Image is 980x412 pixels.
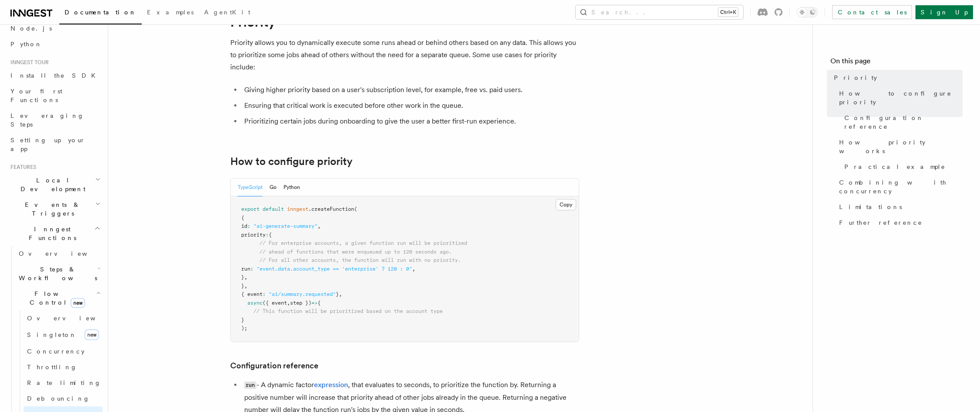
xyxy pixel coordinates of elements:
button: TypeScript [238,179,263,196]
span: => [311,300,318,306]
button: Events & Triggers [7,197,102,221]
a: Node.js [7,21,102,36]
span: Configuration reference [844,113,963,131]
span: Throttling [27,364,77,371]
span: Overview [27,315,117,322]
span: Rate limiting [27,379,101,386]
span: } [241,283,244,289]
span: , [412,266,415,272]
span: inngest [287,206,308,212]
a: Setting up your app [7,132,102,157]
span: Limitations [839,203,902,211]
span: Combining with concurrency [839,178,963,196]
span: } [336,291,339,297]
button: Local Development [7,172,102,197]
span: ); [241,325,247,331]
span: Leveraging Steps [10,112,84,128]
span: , [287,300,290,306]
span: Singleton [27,331,77,338]
span: : [247,223,250,229]
li: Prioritizing certain jobs during onboarding to give the user a better first-run experience. [242,115,579,127]
span: // ahead of functions that were enqueued up to 120 seconds ago. [260,249,452,255]
span: // For enterprise accounts, a given function run will be prioritized [260,240,467,246]
span: Practical example [844,162,946,171]
span: Overview [19,250,109,257]
button: Search...Ctrl+K [576,5,743,19]
a: How priority works [836,134,963,159]
a: Overview [24,310,102,326]
code: run [244,381,256,389]
span: : [263,291,266,297]
span: "event.data.account_type == 'enterprise' ? 120 : 0" [256,266,412,272]
span: How priority works [839,138,963,155]
span: "ai-generate-summary" [253,223,318,229]
a: Combining with concurrency [836,175,963,199]
a: How to configure priority [230,155,352,168]
span: Node.js [10,25,52,32]
span: { event [241,291,263,297]
span: Concurrency [27,348,85,355]
span: async [247,300,263,306]
a: Practical example [841,159,963,175]
span: Local Development [7,176,95,193]
a: expression [314,381,348,389]
span: Features [7,164,36,171]
button: Go [270,179,277,196]
button: Toggle dark mode [797,7,818,17]
a: Priority [830,70,963,86]
span: // This function will be prioritized based on the account type [253,308,443,314]
a: Examples [142,3,199,24]
a: Your first Functions [7,83,102,108]
span: : [266,232,269,238]
a: AgentKit [199,3,256,24]
span: Inngest Functions [7,225,94,242]
span: } [241,317,244,323]
a: Overview [15,246,102,261]
span: Python [10,41,42,48]
span: new [85,330,99,340]
li: Ensuring that critical work is executed before other work in the queue. [242,100,579,112]
span: Priority [834,73,877,82]
a: Singletonnew [24,326,102,343]
a: Further reference [836,215,963,230]
span: export [241,206,260,212]
span: Debouncing [27,395,90,402]
span: AgentKit [204,9,250,16]
span: } [241,274,244,280]
span: step }) [290,300,311,306]
a: Contact sales [832,5,912,19]
button: Steps & Workflows [15,261,102,286]
span: Your first Functions [10,88,62,103]
button: Inngest Functions [7,221,102,246]
span: .createFunction [308,206,354,212]
span: { [318,300,321,306]
a: Install the SDK [7,68,102,83]
span: ( [354,206,357,212]
a: Python [7,36,102,52]
a: Rate limiting [24,375,102,391]
a: Configuration reference [230,360,318,372]
li: Giving higher priority based on a user's subscription level, for example, free vs. paid users. [242,84,579,96]
a: Sign Up [915,5,973,19]
span: ({ event [263,300,287,306]
kbd: Ctrl+K [718,8,738,17]
a: Limitations [836,199,963,215]
span: priority [241,232,266,238]
span: Setting up your app [10,137,85,152]
span: // For all other accounts, the function will run with no priority. [260,257,461,263]
span: Further reference [839,218,922,227]
span: , [244,283,247,289]
a: How to configure priority [836,86,963,110]
span: Examples [147,9,194,16]
span: Steps & Workflows [15,265,97,282]
span: , [244,274,247,280]
span: Events & Triggers [7,200,95,218]
span: How to configure priority [839,89,963,106]
a: Leveraging Steps [7,108,102,132]
button: Python [283,179,300,196]
span: id [241,223,247,229]
span: { [269,232,272,238]
span: default [263,206,284,212]
span: : [250,266,253,272]
p: Priority allows you to dynamically execute some runs ahead or behind others based on any data. Th... [230,37,579,73]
